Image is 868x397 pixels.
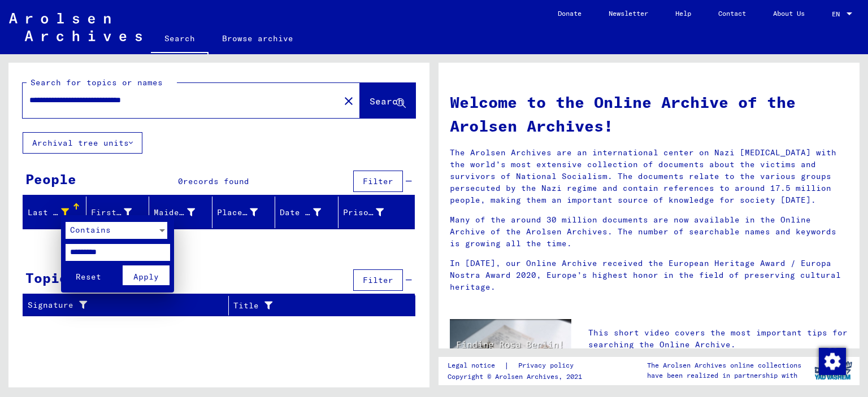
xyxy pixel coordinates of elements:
[123,265,170,285] button: Apply
[819,348,846,375] img: Change consent
[76,272,101,282] span: Reset
[133,272,159,282] span: Apply
[818,347,845,374] div: Change consent
[66,265,112,285] button: Reset
[70,225,111,235] span: Contains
